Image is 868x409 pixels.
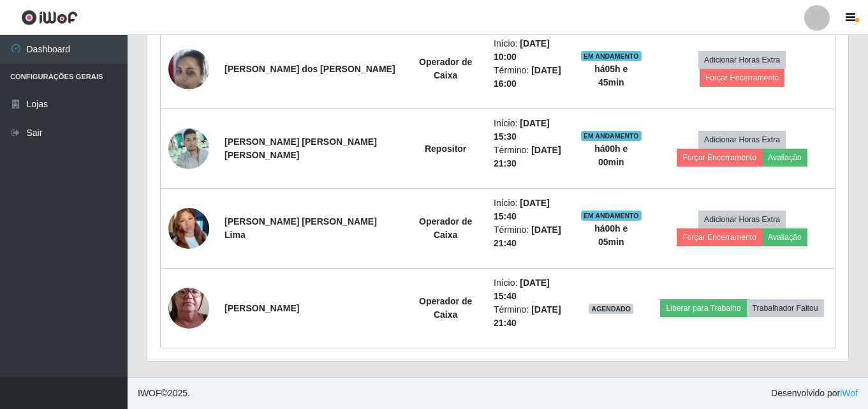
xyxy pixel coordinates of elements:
[581,211,642,221] span: EM ANDAMENTO
[224,137,377,160] strong: [PERSON_NAME] [PERSON_NAME] [PERSON_NAME]
[494,276,565,303] li: Início:
[494,37,565,64] li: Início:
[589,304,633,314] span: AGENDADO
[494,117,565,144] li: Início:
[224,64,395,74] strong: [PERSON_NAME] dos [PERSON_NAME]
[494,278,550,301] time: [DATE] 15:40
[581,51,642,61] span: EM ANDAMENTO
[138,387,190,400] span: © 2025 .
[419,57,472,80] strong: Operador de Caixa
[594,223,628,247] strong: há 00 h e 05 min
[747,299,824,317] button: Trabalhador Faltou
[594,144,628,167] strong: há 00 h e 00 min
[840,388,858,398] a: iWof
[168,41,209,96] img: 1658953242663.jpeg
[700,69,785,87] button: Forçar Encerramento
[425,144,466,154] strong: Repositor
[419,216,472,240] strong: Operador de Caixa
[21,10,78,26] img: CoreUI Logo
[762,228,807,246] button: Avaliação
[419,296,472,320] strong: Operador de Caixa
[698,131,786,149] button: Adicionar Horas Extra
[494,118,550,142] time: [DATE] 15:30
[594,64,628,87] strong: há 05 h e 45 min
[762,149,807,167] button: Avaliação
[494,198,550,221] time: [DATE] 15:40
[677,149,762,167] button: Forçar Encerramento
[224,216,377,240] strong: [PERSON_NAME] [PERSON_NAME] Lima
[168,201,209,255] img: 1739276484437.jpeg
[698,211,786,228] button: Adicionar Horas Extra
[224,303,299,313] strong: [PERSON_NAME]
[168,121,209,175] img: 1747873820563.jpeg
[494,144,565,170] li: Término:
[677,228,762,246] button: Forçar Encerramento
[494,223,565,250] li: Término:
[494,38,550,62] time: [DATE] 10:00
[138,388,161,398] span: IWOF
[494,64,565,91] li: Término:
[168,263,209,353] img: 1744294731442.jpeg
[660,299,746,317] button: Liberar para Trabalho
[771,387,858,400] span: Desenvolvido por
[698,51,786,69] button: Adicionar Horas Extra
[494,197,565,223] li: Início:
[494,303,565,330] li: Término:
[581,131,642,141] span: EM ANDAMENTO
